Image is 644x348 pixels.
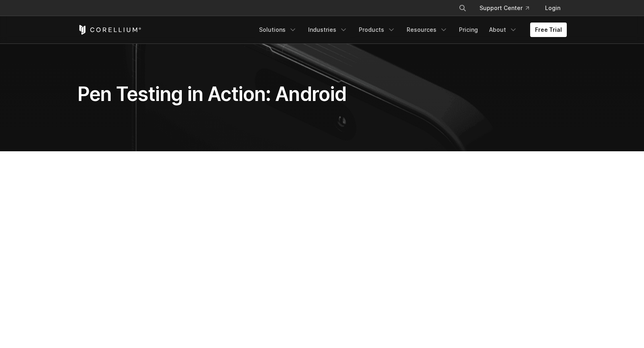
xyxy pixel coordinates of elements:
a: Industries [303,23,352,37]
a: Support Center [473,1,535,15]
button: Search [455,1,470,15]
div: Navigation Menu [254,23,567,37]
div: Navigation Menu [449,1,567,15]
a: Resources [402,23,453,37]
h1: Pen Testing in Action: Android [78,82,398,106]
a: Free Trial [530,23,567,37]
a: Login [539,1,567,15]
a: Pricing [454,23,483,37]
a: Corellium Home [78,25,142,35]
a: About [484,23,522,37]
a: Products [354,23,400,37]
a: Solutions [254,23,302,37]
